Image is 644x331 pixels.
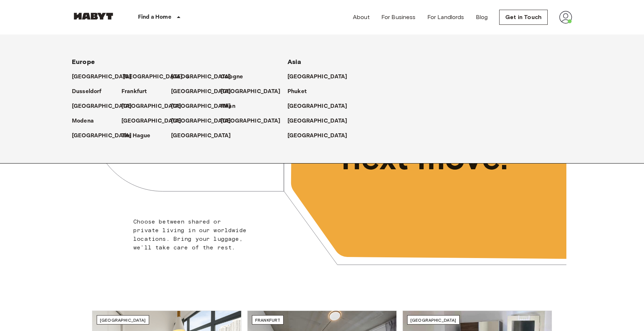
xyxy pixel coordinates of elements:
[171,117,238,125] a: [GEOGRAPHIC_DATA]
[287,73,355,81] a: [GEOGRAPHIC_DATA]
[287,102,355,111] a: [GEOGRAPHIC_DATA]
[72,117,101,125] a: Modena
[287,58,302,66] span: Asia
[171,102,238,111] a: [GEOGRAPHIC_DATA]
[72,13,115,20] img: Habyt
[171,73,231,81] p: [GEOGRAPHIC_DATA]
[123,73,190,81] a: [GEOGRAPHIC_DATA]
[171,117,231,125] p: [GEOGRAPHIC_DATA]
[100,317,146,323] span: [GEOGRAPHIC_DATA]
[171,132,238,140] a: [GEOGRAPHIC_DATA]
[287,132,355,140] a: [GEOGRAPHIC_DATA]
[171,87,231,96] p: [GEOGRAPHIC_DATA]
[410,317,456,323] span: [GEOGRAPHIC_DATA]
[121,87,147,96] p: Frankfurt
[133,218,247,251] span: Choose between shared or private living in our worldwide locations. Bring your luggage, we'll tak...
[121,87,154,96] a: Frankfurt
[499,10,548,25] a: Get in Touch
[287,117,348,125] p: [GEOGRAPHIC_DATA]
[72,132,139,140] a: [GEOGRAPHIC_DATA]
[287,102,348,111] p: [GEOGRAPHIC_DATA]
[221,117,281,125] p: [GEOGRAPHIC_DATA]
[221,102,243,111] a: Milan
[72,58,95,66] span: Europe
[121,102,181,111] p: [GEOGRAPHIC_DATA]
[121,117,189,125] a: [GEOGRAPHIC_DATA]
[341,104,537,176] span: Unlock your next move.
[72,102,139,111] a: [GEOGRAPHIC_DATA]
[171,132,231,140] p: [GEOGRAPHIC_DATA]
[121,117,181,125] p: [GEOGRAPHIC_DATA]
[221,87,288,96] a: [GEOGRAPHIC_DATA]
[72,87,109,96] a: Dusseldorf
[287,87,307,96] p: Phuket
[221,73,243,81] p: Cologne
[255,317,280,323] span: Frankfurt
[171,87,238,96] a: [GEOGRAPHIC_DATA]
[171,102,231,111] p: [GEOGRAPHIC_DATA]
[121,132,150,140] p: The Hague
[221,117,288,125] a: [GEOGRAPHIC_DATA]
[287,73,348,81] p: [GEOGRAPHIC_DATA]
[123,73,183,81] p: [GEOGRAPHIC_DATA]
[72,102,132,111] p: [GEOGRAPHIC_DATA]
[72,117,94,125] p: Modena
[221,102,235,111] p: Milan
[287,117,355,125] a: [GEOGRAPHIC_DATA]
[427,13,464,22] a: For Landlords
[171,73,238,81] a: [GEOGRAPHIC_DATA]
[121,102,189,111] a: [GEOGRAPHIC_DATA]
[381,13,416,22] a: For Business
[138,13,171,22] p: Find a Home
[121,132,157,140] a: The Hague
[221,87,281,96] p: [GEOGRAPHIC_DATA]
[476,13,488,22] a: Blog
[287,87,314,96] a: Phuket
[353,13,370,22] a: About
[72,73,139,81] a: [GEOGRAPHIC_DATA]
[559,11,572,24] img: avatar
[72,87,102,96] p: Dusseldorf
[72,132,132,140] p: [GEOGRAPHIC_DATA]
[221,73,250,81] a: Cologne
[287,132,348,140] p: [GEOGRAPHIC_DATA]
[72,73,132,81] p: [GEOGRAPHIC_DATA]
